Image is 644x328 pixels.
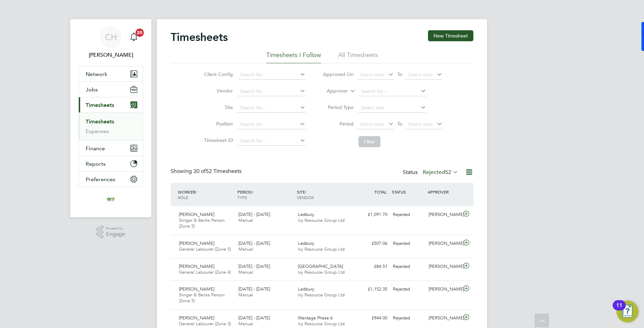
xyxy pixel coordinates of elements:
div: [PERSON_NAME] [426,284,462,295]
button: Open Resource Center, 11 new notifications [616,300,638,322]
span: / [252,189,254,195]
a: CH[PERSON_NAME] [78,26,143,59]
button: Network [79,66,143,81]
label: Approver [317,88,348,95]
span: General Labourer (Zone 4) [179,269,231,275]
span: Ledbury [298,211,314,217]
span: VENDOR [297,195,314,200]
div: Showing [171,168,243,175]
span: Manual [238,217,253,223]
label: Period Type [323,104,354,110]
label: Approved On [323,71,354,77]
a: Powered byEngage [96,226,126,239]
span: [DATE] - [DATE] [238,263,270,269]
div: [PERSON_NAME] [426,209,462,220]
span: Powered by [106,226,125,231]
input: Search for... [238,136,305,146]
button: Timesheets [79,97,143,112]
a: 20 [127,26,141,48]
div: Rejected [390,284,426,295]
div: Rejected [390,238,426,249]
label: Rejected [423,169,458,176]
span: 20 [136,29,144,37]
span: Ivy Resource Group Ltd [298,321,345,327]
span: [PERSON_NAME] [179,211,214,217]
button: Reports [79,156,143,171]
span: Engage [106,231,125,237]
a: Timesheets [86,118,114,125]
span: Timesheets [86,102,114,108]
div: WORKER [176,186,236,204]
span: Reports [86,161,106,167]
span: [PERSON_NAME] [179,263,214,269]
span: 52 [445,169,451,176]
span: To [395,119,404,128]
span: Ivy Resource Group Ltd [298,269,345,275]
a: Expenses [86,128,109,134]
button: Finance [79,141,143,156]
span: General Labourer (Zone 3) [179,321,231,327]
div: Timesheets [79,112,143,140]
span: [PERSON_NAME] [179,315,214,321]
span: Select date [408,121,433,127]
span: Ivy Resource Group Ltd [298,246,345,252]
span: Wantage Phase 6 [298,315,333,321]
label: Timesheet ID [202,137,233,143]
label: Period [323,121,354,127]
button: New Timesheet [428,30,473,41]
button: Preferences [79,172,143,187]
div: Rejected [390,209,426,220]
span: Finance [86,145,105,152]
nav: Main navigation [70,19,151,217]
input: Search for... [238,70,305,80]
span: Manual [238,246,253,252]
div: [PERSON_NAME] [426,313,462,324]
span: / [305,189,307,195]
div: £944.00 [354,313,390,324]
img: ivyresourcegroup-logo-retina.png [105,194,116,205]
h2: Timesheets [171,30,228,44]
span: / [195,189,197,195]
div: [PERSON_NAME] [426,238,462,249]
div: 11 [616,305,622,314]
div: STATUS [390,186,426,198]
span: To [395,70,404,79]
span: Ledbury [298,240,314,246]
span: Manual [238,292,253,298]
span: Slinger & Banks Person (Zone 5) [179,217,225,229]
input: Search for... [358,87,426,96]
span: CH [105,33,117,42]
span: Jobs [86,86,98,93]
input: Search for... [238,103,305,113]
span: Charlie Hobbs [78,51,143,59]
a: Go to home page [78,194,143,205]
div: Rejected [390,313,426,324]
button: Filter [358,136,380,147]
span: [GEOGRAPHIC_DATA] [298,263,343,269]
span: 52 Timesheets [193,168,241,175]
span: Select date [359,72,384,78]
span: TOTAL [374,189,387,195]
span: [PERSON_NAME] [179,240,214,246]
input: Search for... [238,120,305,129]
div: £84.51 [354,261,390,272]
span: Manual [238,321,253,327]
div: APPROVER [426,186,462,198]
div: £507.06 [354,238,390,249]
li: Timesheets I Follow [266,51,321,63]
span: General Labourer (Zone 5) [179,246,231,252]
label: Client Config [202,71,233,77]
span: Preferences [86,176,115,183]
span: Ivy Resource Group Ltd [298,217,345,223]
label: Site [202,104,233,110]
div: £1,152.35 [354,284,390,295]
span: Slinger & Banks Person (Zone 5) [179,292,225,304]
span: [DATE] - [DATE] [238,315,270,321]
li: All Timesheets [338,51,378,63]
div: Rejected [390,261,426,272]
div: SITE [295,186,355,204]
span: ROLE [178,195,188,200]
input: Select one [358,103,426,113]
div: Status [403,168,460,177]
span: [PERSON_NAME] [179,286,214,292]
